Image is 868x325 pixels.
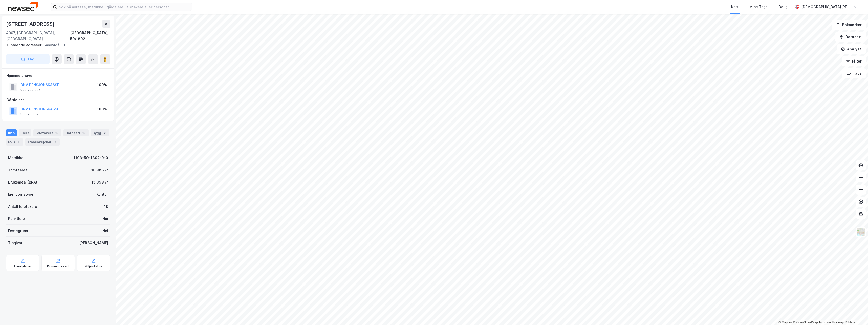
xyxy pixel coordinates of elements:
div: Miljøstatus [85,264,102,268]
div: Gårdeiere [6,97,110,103]
a: OpenStreetMap [793,321,818,324]
iframe: Chat Widget [843,301,868,325]
div: Eiere [19,129,31,136]
a: Improve this map [819,321,844,324]
div: 938 703 825 [20,112,40,116]
div: Datasett [63,129,89,136]
button: Bokmerker [832,20,866,30]
div: Kart [731,4,738,10]
div: ESG [6,138,23,146]
div: Transaksjoner [25,138,60,146]
div: [DEMOGRAPHIC_DATA][PERSON_NAME] [801,4,852,10]
div: Punktleie [8,216,25,222]
button: Datasett [835,32,866,42]
div: 2 [102,130,107,135]
div: 1 [16,139,21,145]
div: Arealplaner [14,264,32,268]
div: 1103-59-1802-0-0 [74,155,108,161]
div: Tinglyst [8,240,23,246]
div: 18 [104,204,108,210]
div: Kontrollprogram for chat [843,301,868,325]
a: Mapbox [778,321,792,324]
div: Info [6,129,17,136]
div: Sandvigå 30 [6,42,106,48]
div: 938 703 825 [20,88,40,92]
div: [GEOGRAPHIC_DATA], 59/1802 [70,30,110,42]
div: Eiendomstype [8,191,33,197]
button: Filter [842,56,866,66]
div: 13 [81,130,86,135]
div: Nei [102,228,108,234]
div: 10 986 ㎡ [91,167,108,173]
div: Antall leietakere [8,204,37,210]
div: [PERSON_NAME] [79,240,108,246]
div: Kommunekart [47,264,69,268]
button: Tags [842,68,866,78]
div: 100% [97,82,107,88]
button: Tag [6,54,50,64]
button: Analyse [837,44,866,54]
div: Festegrunn [8,228,28,234]
span: Tilhørende adresser: [6,43,44,47]
div: 18 [54,130,59,135]
input: Søk på adresse, matrikkel, gårdeiere, leietakere eller personer [57,3,192,11]
div: Nei [102,216,108,222]
div: [STREET_ADDRESS] [6,20,56,28]
div: Mine Tags [749,4,768,10]
div: Bolig [779,4,788,10]
div: Leietakere [33,129,61,136]
div: Bruksareal (BRA) [8,179,37,185]
div: Bygg [91,129,109,136]
div: Tomteareal [8,167,28,173]
div: Kontor [96,191,108,197]
div: 15 099 ㎡ [92,179,108,185]
div: 2 [53,139,58,145]
div: Hjemmelshaver [6,73,110,79]
img: Z [856,227,866,237]
img: newsec-logo.f6e21ccffca1b3a03d2d.png [8,2,38,11]
div: 100% [97,106,107,112]
div: 4007, [GEOGRAPHIC_DATA], [GEOGRAPHIC_DATA] [6,30,70,42]
div: Matrikkel [8,155,25,161]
